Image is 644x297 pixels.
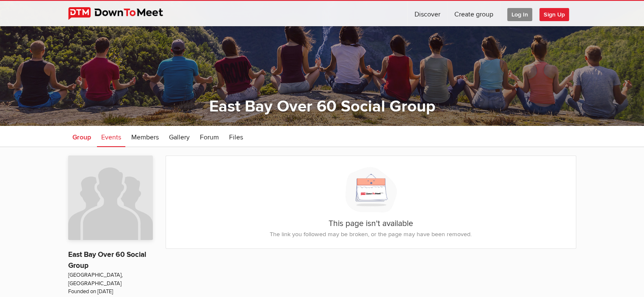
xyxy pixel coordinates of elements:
[68,288,153,296] span: Founded on [DATE]
[196,126,223,147] a: Forum
[174,230,567,239] p: The link you followed may be broken, or the page may have been removed.
[166,156,576,248] div: This page isn't available
[72,133,91,142] span: Group
[68,250,146,270] a: East Bay Over 60 Social Group
[169,133,190,142] span: Gallery
[539,8,569,21] span: Sign Up
[101,133,121,142] span: Events
[97,126,125,147] a: Events
[68,271,153,288] span: [GEOGRAPHIC_DATA], [GEOGRAPHIC_DATA]
[408,1,447,26] a: Discover
[68,126,95,147] a: Group
[131,133,159,142] span: Members
[229,133,243,142] span: Files
[539,1,576,26] a: Sign Up
[448,1,500,26] a: Create group
[209,97,435,116] a: East Bay Over 60 Social Group
[127,126,163,147] a: Members
[200,133,219,142] span: Forum
[68,155,153,240] img: East Bay Over 60 Social Group
[165,126,194,147] a: Gallery
[507,8,532,21] span: Log In
[225,126,247,147] a: Files
[68,7,176,20] img: DownToMeet
[500,1,539,26] a: Log In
